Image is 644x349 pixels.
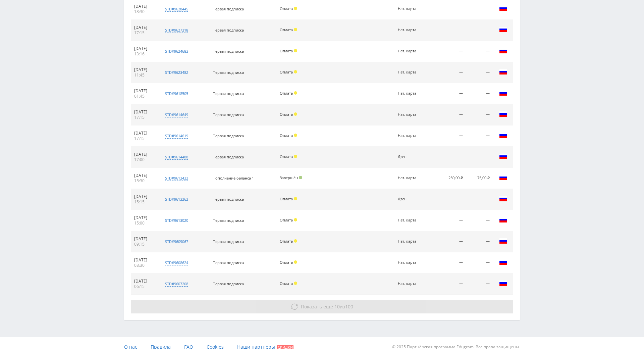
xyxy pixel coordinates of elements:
span: Оплата [280,112,293,117]
span: Первая подписка [213,28,244,33]
div: 17:15 [134,136,155,141]
div: std#9614488 [165,154,188,160]
span: Завершён [280,175,298,180]
span: Подтвержден [299,176,302,179]
div: Нат. карта [398,176,427,180]
span: Первая подписка [213,112,244,117]
div: Нат. карта [398,70,427,74]
span: Пополнение баланса 1 [213,176,254,181]
img: rus.png [499,131,507,139]
div: 18:30 [134,9,155,14]
div: [DATE] [134,88,155,94]
div: [DATE] [134,131,155,136]
span: Холд [294,282,297,285]
span: Холд [294,134,297,137]
span: Оплата [280,27,293,32]
div: 13:16 [134,51,155,57]
td: 250,00 ₽ [430,168,466,189]
div: [DATE] [134,257,155,263]
td: — [466,126,493,147]
div: std#9614649 [165,112,188,117]
td: — [466,231,493,252]
img: rus.png [499,4,507,12]
td: — [466,189,493,210]
td: — [430,20,466,41]
div: std#9608624 [165,260,188,265]
td: 75,00 ₽ [466,168,493,189]
td: — [430,62,466,83]
span: Оплата [280,281,293,286]
span: Первая подписка [213,281,244,286]
span: Первая подписка [213,91,244,96]
span: Первая подписка [213,49,244,54]
img: rus.png [499,110,507,118]
img: rus.png [499,258,507,266]
div: 15:30 [134,178,155,184]
div: Нат. карта [398,112,427,117]
div: 08:30 [134,263,155,268]
td: — [466,41,493,62]
span: Первая подписка [213,154,244,159]
span: Оплата [280,154,293,159]
span: Оплата [280,260,293,265]
img: rus.png [499,152,507,160]
div: 09:15 [134,242,155,247]
span: Холд [294,91,297,95]
div: [DATE] [134,67,155,72]
img: rus.png [499,89,507,97]
span: Оплата [280,91,293,96]
td: — [430,189,466,210]
div: 15:15 [134,199,155,205]
img: rus.png [499,47,507,55]
div: Нат. карта [398,91,427,96]
div: 17:00 [134,157,155,162]
span: Оплата [280,69,293,74]
span: Холд [294,112,297,116]
div: [DATE] [134,152,155,157]
img: rus.png [499,195,507,203]
span: Холд [294,28,297,31]
span: Оплата [280,196,293,201]
span: Холд [294,197,297,200]
span: Первая подписка [213,6,244,11]
div: [DATE] [134,215,155,220]
div: std#9618505 [165,91,188,96]
div: Дзен [398,155,427,159]
td: — [430,126,466,147]
td: — [430,104,466,126]
span: 100 [345,303,353,310]
div: std#9613262 [165,197,188,202]
span: Показать ещё [301,303,333,310]
div: [DATE] [134,4,155,9]
span: Первая подписка [213,239,244,244]
span: Первая подписка [213,70,244,75]
div: 06:15 [134,284,155,289]
div: 15:00 [134,220,155,226]
div: [DATE] [134,46,155,51]
td: — [430,252,466,273]
div: std#9624683 [165,49,188,54]
td: — [466,62,493,83]
img: rus.png [499,216,507,224]
div: [DATE] [134,236,155,242]
div: std#9623482 [165,70,188,75]
div: std#9613432 [165,176,188,181]
span: Холд [294,218,297,221]
span: Оплата [280,6,293,11]
div: [DATE] [134,109,155,115]
button: Показать ещё 10из100 [131,300,513,313]
td: — [466,20,493,41]
img: rus.png [499,68,507,76]
span: Первая подписка [213,218,244,223]
img: rus.png [499,26,507,34]
span: 10 [334,303,340,310]
td: — [430,147,466,168]
div: Нат. карта [398,7,427,11]
span: Оплата [280,239,293,244]
span: Холд [294,155,297,158]
span: Холд [294,70,297,73]
td: — [466,210,493,231]
div: std#9613020 [165,218,188,223]
span: Первая подписка [213,133,244,138]
img: rus.png [499,237,507,245]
